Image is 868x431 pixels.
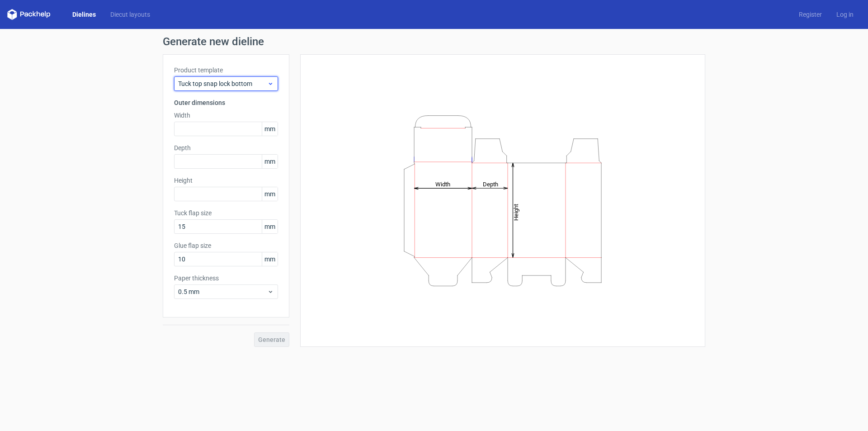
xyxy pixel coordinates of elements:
[262,155,278,168] span: mm
[174,98,278,107] h3: Outer dimensions
[174,143,278,152] label: Depth
[262,220,278,233] span: mm
[174,66,278,75] label: Product template
[435,180,450,187] tspan: Width
[829,10,861,19] a: Log in
[103,10,157,19] a: Diecut layouts
[483,180,498,187] tspan: Depth
[262,187,278,201] span: mm
[178,287,267,296] span: 0.5 mm
[174,208,278,218] label: Tuck flap size
[178,79,267,88] span: Tuck top snap lock bottom
[65,10,103,19] a: Dielines
[163,36,705,47] h1: Generate new dieline
[174,111,278,120] label: Width
[262,122,278,136] span: mm
[262,252,278,266] span: mm
[174,274,278,283] label: Paper thickness
[513,204,519,220] tspan: Height
[174,176,278,185] label: Height
[792,10,829,19] a: Register
[174,241,278,250] label: Glue flap size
